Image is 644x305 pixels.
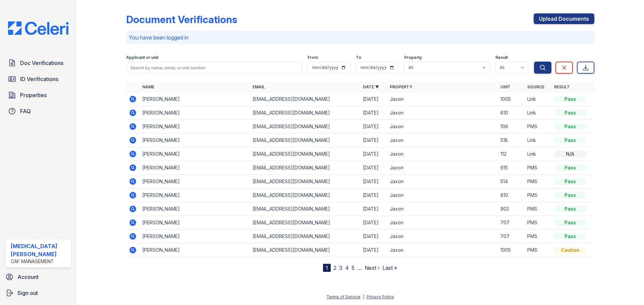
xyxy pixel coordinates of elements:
td: [PERSON_NAME] [140,188,250,202]
td: [PERSON_NAME] [140,175,250,188]
div: Pass [554,164,586,171]
div: Pass [554,206,586,212]
td: 610 [498,106,525,120]
div: N/A [554,151,586,157]
td: [DATE] [360,147,387,161]
div: Pass [554,109,586,116]
td: [DATE] [360,161,387,175]
td: [PERSON_NAME] [140,216,250,230]
td: Jaxon [387,243,497,257]
div: Caution [554,247,586,253]
td: [DATE] [360,106,387,120]
td: [DATE] [360,202,387,216]
td: 902 [498,202,525,216]
td: [PERSON_NAME] [140,202,250,216]
td: Link [525,106,551,120]
td: [EMAIL_ADDRESS][DOMAIN_NAME] [250,147,360,161]
a: 2 [333,264,336,271]
td: Link [525,147,551,161]
a: Last » [382,264,397,271]
a: Property [390,84,412,89]
td: [DATE] [360,243,387,257]
td: PMS [525,243,551,257]
div: 1 [323,264,331,272]
label: Applicant or unit [126,55,158,60]
div: Pass [554,178,586,185]
a: Sign out [3,286,74,300]
td: PMS [525,161,551,175]
a: 3 [339,264,342,271]
a: Privacy Policy [367,294,394,299]
a: Properties [5,88,71,102]
a: Source [527,84,544,89]
td: Jaxon [387,120,497,134]
label: From [308,55,318,60]
td: Jaxon [387,92,497,106]
div: Document Verifications [126,13,237,25]
td: 514 [498,175,525,188]
td: [DATE] [360,230,387,243]
label: Property [404,55,422,60]
a: FAQ [5,104,71,118]
div: CAF Management [11,258,68,265]
div: Pass [554,123,586,130]
a: 5 [352,264,355,271]
td: [PERSON_NAME] [140,230,250,243]
span: … [357,264,362,272]
td: Jaxon [387,230,497,243]
td: Jaxon [387,134,497,147]
td: [EMAIL_ADDRESS][DOMAIN_NAME] [250,216,360,230]
div: Pass [554,137,586,144]
div: Pass [554,96,586,102]
td: PMS [525,120,551,134]
td: 518 [498,134,525,147]
a: Name [142,84,154,89]
td: Jaxon [387,161,497,175]
a: Email [253,84,265,89]
td: [DATE] [360,134,387,147]
span: FAQ [20,107,31,115]
td: PMS [525,216,551,230]
label: Result [495,55,508,60]
td: [EMAIL_ADDRESS][DOMAIN_NAME] [250,106,360,120]
td: [EMAIL_ADDRESS][DOMAIN_NAME] [250,134,360,147]
td: [DATE] [360,120,387,134]
td: 615 [498,161,525,175]
td: PMS [525,175,551,188]
td: 1005 [498,243,525,257]
a: ID Verifications [5,72,71,86]
td: [PERSON_NAME] [140,243,250,257]
td: [EMAIL_ADDRESS][DOMAIN_NAME] [250,92,360,106]
a: Date ▼ [363,84,379,89]
td: [DATE] [360,188,387,202]
td: Link [525,134,551,147]
td: [EMAIL_ADDRESS][DOMAIN_NAME] [250,161,360,175]
a: Next › [365,264,380,271]
div: [MEDICAL_DATA][PERSON_NAME] [11,242,68,258]
td: [EMAIL_ADDRESS][DOMAIN_NAME] [250,243,360,257]
span: Doc Verifications [20,59,63,67]
td: [PERSON_NAME] [140,106,250,120]
a: Upload Documents [534,13,594,24]
td: [EMAIL_ADDRESS][DOMAIN_NAME] [250,202,360,216]
td: [EMAIL_ADDRESS][DOMAIN_NAME] [250,175,360,188]
td: 112 [498,147,525,161]
td: [PERSON_NAME] [140,134,250,147]
a: Terms of Service [326,294,361,299]
td: [PERSON_NAME] [140,120,250,134]
td: [DATE] [360,92,387,106]
td: [EMAIL_ADDRESS][DOMAIN_NAME] [250,120,360,134]
td: Jaxon [387,188,497,202]
td: Jaxon [387,147,497,161]
input: Search by name, email, or unit number [126,62,302,74]
td: [PERSON_NAME] [140,92,250,106]
td: [PERSON_NAME] [140,147,250,161]
td: PMS [525,202,551,216]
span: ID Verifications [20,75,58,83]
td: 707 [498,230,525,243]
td: Jaxon [387,175,497,188]
td: Jaxon [387,106,497,120]
a: Account [3,270,74,284]
div: Pass [554,233,586,240]
div: | [363,294,364,299]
